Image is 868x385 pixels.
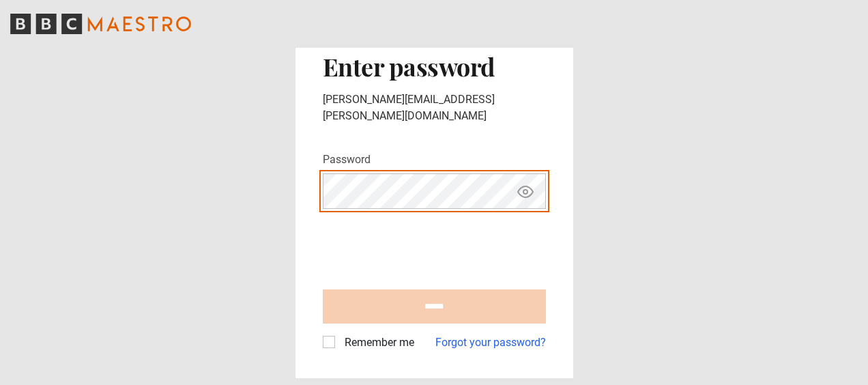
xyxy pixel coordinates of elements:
[323,91,546,124] p: [PERSON_NAME][EMAIL_ADDRESS][PERSON_NAME][DOMAIN_NAME]
[339,334,414,351] label: Remember me
[435,334,546,351] a: Forgot your password?
[10,14,191,34] svg: BBC Maestro
[323,220,530,273] iframe: reCAPTCHA
[323,152,371,168] label: Password
[323,52,546,81] h2: Enter password
[514,180,537,203] button: Show password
